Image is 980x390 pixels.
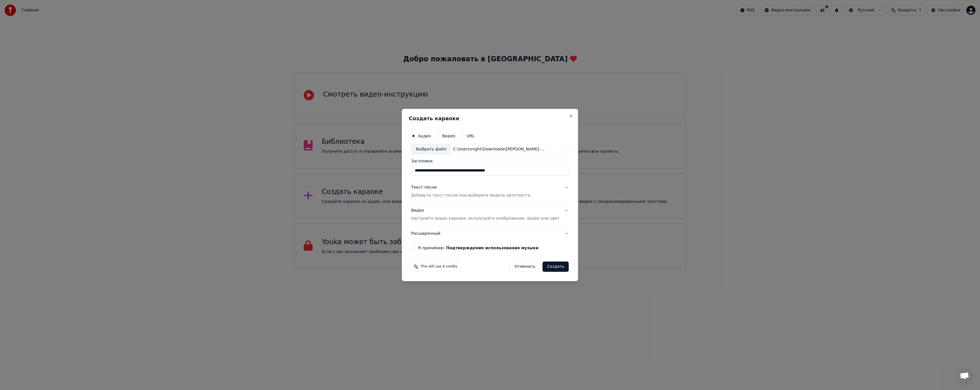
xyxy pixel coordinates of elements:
[411,144,451,154] div: Выбрать файл
[442,134,455,138] label: Видео
[420,264,457,269] span: This will use 4 credits
[409,116,571,121] h2: Создать караоке
[411,180,569,203] button: Текст песниДобавьте текст песни или выберите модель автотекста
[411,208,560,222] div: Видео
[411,203,569,226] button: ВидеоНастройте видео караоке: используйте изображение, видео или цвет
[467,134,475,138] label: URL
[411,216,560,221] p: Настройте видео караоке: используйте изображение, видео или цвет
[451,146,548,152] div: C:\Users\night\Downloads\[PERSON_NAME]-_Beregite_svoikh_blizkikh_78118785.mp3
[418,134,431,138] label: Аудио
[510,262,540,272] button: Отменить
[418,246,538,250] label: Я принимаю
[542,262,569,272] button: Создать
[411,159,569,163] label: Заголовок
[446,246,538,250] button: Я принимаю
[411,185,437,191] div: Текст песни
[411,193,530,199] p: Добавьте текст песни или выберите модель автотекста
[411,226,569,241] button: Расширенный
